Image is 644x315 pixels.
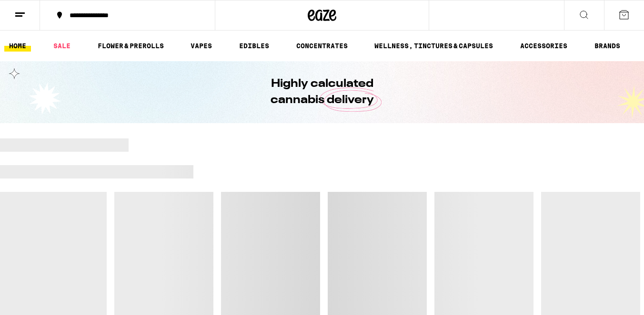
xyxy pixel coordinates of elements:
a: HOME [4,40,31,52]
a: VAPES [186,40,217,52]
a: ACCESSORIES [515,40,572,52]
a: CONCENTRATES [292,40,352,52]
a: WELLNESS, TINCTURES & CAPSULES [370,40,498,52]
h1: Highly calculated cannabis delivery [243,76,401,108]
a: FLOWER & PREROLLS [93,40,169,52]
a: SALE [49,40,75,52]
a: EDIBLES [234,40,274,52]
button: BRANDS [590,40,625,52]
